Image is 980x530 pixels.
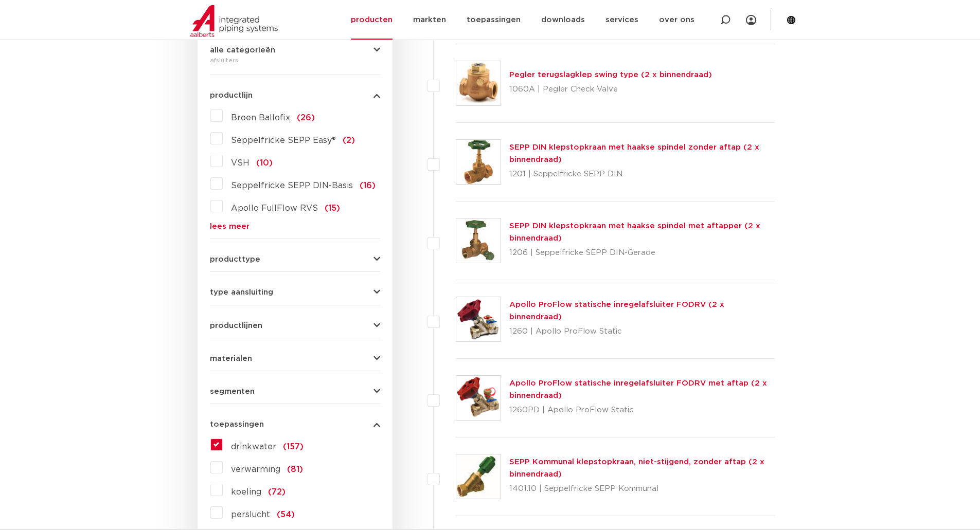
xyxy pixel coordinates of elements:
span: (81) [287,465,303,473]
span: (15) [325,204,340,212]
span: koeling [231,488,261,496]
span: (72) [268,488,286,496]
button: type aansluiting [210,288,380,296]
span: Seppelfricke SEPP DIN-Basis [231,181,353,190]
button: alle categorieën [210,46,380,54]
span: verwarming [231,465,280,473]
span: toepassingen [210,421,264,428]
a: Pegler terugslagklep swing type (2 x binnendraad) [509,71,712,79]
span: VSH [231,159,250,167]
p: 1206 | Seppelfricke SEPP DIN-Gerade [509,245,775,261]
span: (16) [360,181,376,190]
span: (10) [256,159,273,167]
span: (26) [297,114,315,122]
a: lees meer [210,223,380,230]
span: segmenten [210,388,255,395]
span: productlijnen [210,322,262,330]
img: Thumbnail for SEPP DIN klepstopkraan met haakse spindel met aftapper (2 x binnendraad) [456,218,501,263]
img: Thumbnail for Apollo ProFlow statische inregelafsluiter FODRV (2 x binnendraad) [456,297,501,341]
span: Broen Ballofix [231,114,290,122]
p: 1260PD | Apollo ProFlow Static [509,402,775,418]
span: drinkwater [231,443,276,451]
img: Thumbnail for SEPP Kommunal klepstopkraan, niet-stijgend, zonder aftap (2 x binnendraad) [456,454,501,499]
button: productlijnen [210,322,380,330]
button: toepassingen [210,421,380,428]
a: Apollo ProFlow statische inregelafsluiter FODRV met aftap (2 x binnendraad) [509,379,767,399]
img: Thumbnail for SEPP DIN klepstopkraan met haakse spindel zonder aftap (2 x binnendraad) [456,140,501,184]
button: productlijn [210,92,380,99]
button: segmenten [210,388,380,395]
span: Seppelfricke SEPP Easy® [231,136,336,144]
span: Apollo FullFlow RVS [231,204,318,212]
a: SEPP Kommunal klepstopkraan, niet-stijgend, zonder aftap (2 x binnendraad) [509,458,764,478]
span: (157) [283,443,304,451]
p: 1260 | Apollo ProFlow Static [509,323,775,340]
span: (54) [277,510,295,519]
div: afsluiters [210,54,380,66]
span: productlijn [210,92,253,99]
button: producttype [210,255,380,263]
p: 1060A | Pegler Check Valve [509,81,712,98]
a: Apollo ProFlow statische inregelafsluiter FODRV (2 x binnendraad) [509,301,724,321]
img: Thumbnail for Pegler terugslagklep swing type (2 x binnendraad) [456,61,501,105]
a: SEPP DIN klepstopkraan met haakse spindel met aftapper (2 x binnendraad) [509,222,760,242]
button: materialen [210,355,380,362]
span: materialen [210,355,252,362]
span: perslucht [231,510,270,519]
span: (2) [343,136,355,144]
span: alle categorieën [210,46,275,54]
p: 1401.10 | Seppelfricke SEPP Kommunal [509,481,775,497]
img: Thumbnail for Apollo ProFlow statische inregelafsluiter FODRV met aftap (2 x binnendraad) [456,376,501,420]
p: 1201 | Seppelfricke SEPP DIN [509,166,775,182]
span: type aansluiting [210,288,273,296]
a: SEPP DIN klepstopkraan met haakse spindel zonder aftap (2 x binnendraad) [509,143,759,163]
span: producttype [210,255,260,263]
